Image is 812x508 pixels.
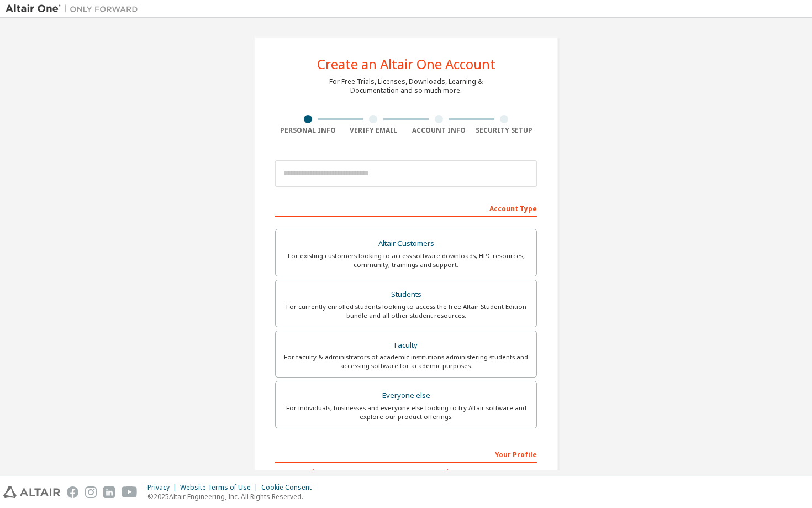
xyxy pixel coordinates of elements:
div: Security Setup [472,126,537,135]
img: Altair One [6,3,144,14]
img: facebook.svg [67,486,78,498]
div: Personal Info [275,126,341,135]
div: For currently enrolled students looking to access the free Altair Student Edition bundle and all ... [282,302,530,320]
div: For Free Trials, Licenses, Downloads, Learning & Documentation and so much more. [329,77,483,95]
label: Last Name [409,468,537,477]
div: Students [282,287,530,302]
div: For faculty & administrators of academic institutions administering students and accessing softwa... [282,353,530,370]
div: Altair Customers [282,236,530,252]
img: youtube.svg [122,486,138,498]
img: altair_logo.svg [3,486,60,498]
div: Website Terms of Use [180,483,261,492]
div: Privacy [147,483,180,492]
div: Your Profile [275,445,537,463]
div: Cookie Consent [261,483,318,492]
div: Account Info [406,126,472,135]
div: For individuals, businesses and everyone else looking to try Altair software and explore our prod... [282,404,530,421]
img: instagram.svg [85,486,97,498]
img: linkedin.svg [103,486,115,498]
div: Create an Altair One Account [317,57,495,71]
div: For existing customers looking to access software downloads, HPC resources, community, trainings ... [282,252,530,269]
label: First Name [275,468,403,477]
p: © 2025 Altair Engineering, Inc. All Rights Reserved. [147,492,318,501]
div: Faculty [282,338,530,353]
div: Everyone else [282,388,530,404]
div: Verify Email [341,126,407,135]
div: Account Type [275,199,537,217]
